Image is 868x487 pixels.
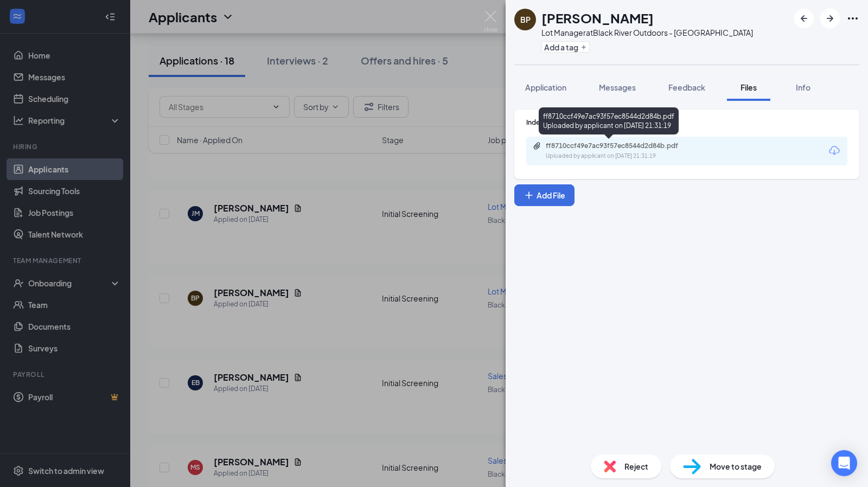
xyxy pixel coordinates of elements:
[524,190,534,201] svg: Plus
[525,82,566,92] span: Application
[533,142,709,161] a: Paperclipff8710ccf49e7ac93f57ec8544d2d84b.pdfUploaded by applicant on [DATE] 21:31:19
[546,152,709,161] div: Uploaded by applicant on [DATE] 21:31:19
[514,184,575,206] button: Add FilePlus
[796,82,810,92] span: Info
[828,144,841,157] svg: Download
[824,12,837,25] svg: ArrowRight
[820,9,840,28] button: ArrowRight
[541,41,590,53] button: PlusAdd a tag
[797,12,810,25] svg: ArrowLeftNew
[741,82,757,92] span: Files
[539,107,679,134] div: ff8710ccf49e7ac93f57ec8544d2d84b.pdf Uploaded by applicant on [DATE] 21:31:19
[846,12,859,25] svg: Ellipses
[546,142,698,150] div: ff8710ccf49e7ac93f57ec8544d2d84b.pdf
[624,460,648,472] span: Reject
[831,450,857,476] div: Open Intercom Messenger
[533,142,541,150] svg: Paperclip
[710,460,762,472] span: Move to stage
[541,9,654,27] h1: [PERSON_NAME]
[580,44,587,50] svg: Plus
[541,27,753,38] div: Lot Manager at Black River Outdoors - [GEOGRAPHIC_DATA]
[520,14,531,25] div: BP
[668,82,705,92] span: Feedback
[599,82,636,92] span: Messages
[526,118,847,127] div: Indeed Resume
[794,9,814,28] button: ArrowLeftNew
